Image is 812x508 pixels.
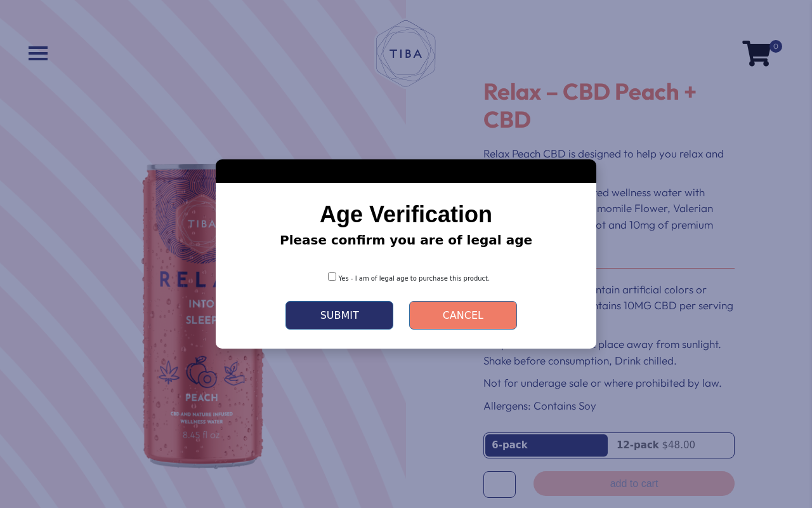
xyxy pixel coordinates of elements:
h2: Age Verification [235,202,577,227]
p: Please confirm you are of legal age [235,231,577,250]
span: Yes - I am of legal age to purchase this product. [339,275,490,282]
a: Cancel [400,301,527,330]
button: Cancel [409,301,517,330]
button: Submit [285,301,393,330]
